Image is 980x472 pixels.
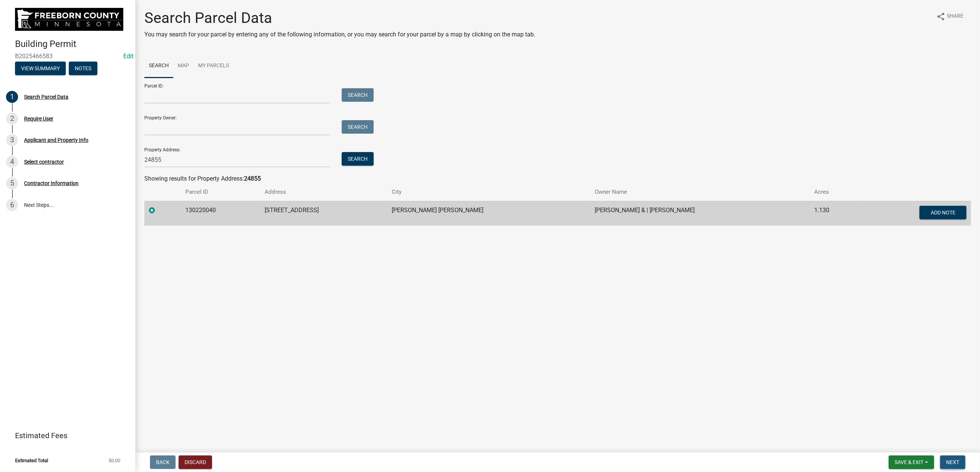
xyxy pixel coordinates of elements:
[930,9,969,24] button: shareShare
[260,201,387,226] td: [STREET_ADDRESS]
[6,156,18,168] div: 4
[342,152,374,166] button: Search
[936,12,945,21] i: share
[6,199,18,211] div: 6
[179,455,212,469] button: Discard
[6,91,18,103] div: 1
[387,201,590,226] td: [PERSON_NAME] [PERSON_NAME]
[24,94,68,100] div: Search Parcel Data
[6,177,18,189] div: 5
[123,53,133,60] wm-modal-confirm: Edit Application Number
[889,455,934,469] button: Save & Exit
[15,458,48,463] span: Estimated Total
[810,183,858,201] th: Acres
[244,175,261,182] strong: 24855
[590,201,810,226] td: [PERSON_NAME] & | [PERSON_NAME]
[156,459,170,465] span: Back
[342,120,374,134] button: Search
[181,183,260,201] th: Parcel ID
[24,137,88,143] div: Applicant and Property Info
[24,159,64,164] div: Select contractor
[144,174,971,183] div: Showing results for Property Address:
[123,53,133,60] a: Edit
[895,459,924,465] span: Save & Exit
[15,66,66,72] wm-modal-confirm: Summary
[6,428,123,443] a: Estimated Fees
[144,54,173,78] a: Search
[15,62,66,75] button: View Summary
[15,53,120,60] span: B2025466583
[810,201,858,226] td: 1.130
[150,455,176,469] button: Back
[590,183,810,201] th: Owner Name
[947,12,963,21] span: Share
[930,209,955,215] span: Add Note
[194,54,233,78] a: My Parcels
[144,30,535,39] p: You may search for your parcel by entering any of the following information, or you may search fo...
[173,54,194,78] a: Map
[946,459,959,465] span: Next
[181,201,260,226] td: 130220040
[69,62,97,75] button: Notes
[940,455,965,469] button: Next
[919,206,966,219] button: Add Note
[6,113,18,125] div: 2
[69,66,97,72] wm-modal-confirm: Notes
[24,181,79,186] div: Contractor Information
[6,134,18,146] div: 3
[342,88,374,102] button: Search
[109,458,120,463] span: $0.00
[144,9,535,27] h1: Search Parcel Data
[260,183,387,201] th: Address
[24,116,53,121] div: Require User
[387,183,590,201] th: City
[15,8,123,31] img: Freeborn County, Minnesota
[15,39,129,50] h4: Building Permit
